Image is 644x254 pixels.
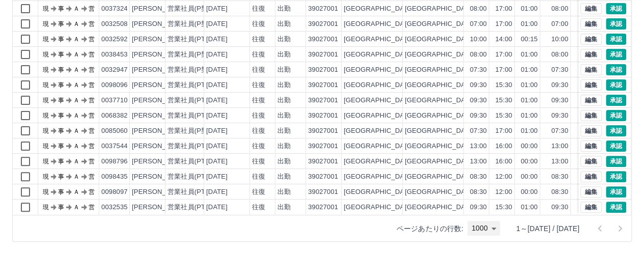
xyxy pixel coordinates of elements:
div: [GEOGRAPHIC_DATA] [344,65,414,75]
button: 編集 [580,171,602,182]
text: 事 [58,204,64,211]
div: 01:00 [521,80,538,90]
div: [PERSON_NAME] [132,126,187,136]
div: 営業社員(PT契約) [167,203,221,212]
text: 営 [89,158,95,165]
div: [GEOGRAPHIC_DATA] [344,35,414,44]
div: 往復 [252,80,265,90]
div: [GEOGRAPHIC_DATA]立中学校給食センター [405,142,542,151]
text: 営 [89,112,95,119]
button: 承認 [606,49,626,60]
div: [GEOGRAPHIC_DATA]立中学校給食センター [405,4,542,14]
div: 09:30 [470,96,487,105]
div: 営業社員(PT契約) [167,111,221,121]
div: 0037544 [101,142,128,151]
text: 現 [43,81,49,89]
div: 07:00 [470,19,487,29]
div: 01:00 [521,50,538,60]
div: 出勤 [277,203,291,212]
div: 08:30 [551,172,568,182]
text: Ａ [73,158,79,165]
div: [GEOGRAPHIC_DATA] [344,142,414,151]
div: [GEOGRAPHIC_DATA]立中学校給食センター [405,80,542,90]
text: 営 [89,81,95,89]
text: 営 [89,143,95,150]
div: 39027001 [308,126,338,136]
div: 出勤 [277,19,291,29]
div: [GEOGRAPHIC_DATA]立中学校給食センター [405,65,542,75]
div: 07:30 [470,65,487,75]
div: 08:30 [470,172,487,182]
div: 01:00 [521,4,538,14]
div: 往復 [252,111,265,121]
div: 0037324 [101,4,128,14]
text: Ａ [73,5,79,12]
div: 営業社員(P契約) [167,50,217,60]
div: [GEOGRAPHIC_DATA] [344,19,414,29]
div: 営業社員(PT契約) [167,35,221,44]
text: 現 [43,36,49,43]
text: 事 [58,188,64,195]
div: 営業社員(P契約) [167,65,217,75]
div: [DATE] [206,96,228,105]
text: Ａ [73,173,79,180]
div: 01:00 [521,126,538,136]
div: 出勤 [277,50,291,60]
text: 事 [58,51,64,58]
text: Ａ [73,143,79,150]
div: 08:00 [470,4,487,14]
div: [GEOGRAPHIC_DATA] [344,111,414,121]
div: 営業社員(PT契約) [167,96,221,105]
div: 39027001 [308,203,338,212]
text: 営 [89,188,95,195]
div: 往復 [252,50,265,60]
div: [GEOGRAPHIC_DATA] [344,96,414,105]
div: 08:30 [470,187,487,197]
div: 39027001 [308,19,338,29]
div: 39027001 [308,142,338,151]
div: [DATE] [206,4,228,14]
text: Ａ [73,51,79,58]
div: [DATE] [206,19,228,29]
button: 編集 [580,18,602,30]
div: 15:30 [495,111,512,121]
div: 15:30 [495,203,512,212]
button: 編集 [580,95,602,106]
div: 出勤 [277,35,291,44]
div: [DATE] [206,187,228,197]
button: 編集 [580,186,602,197]
div: [GEOGRAPHIC_DATA] [344,80,414,90]
div: 営業社員(P契約) [167,126,217,136]
div: 往復 [252,142,265,151]
div: 0032592 [101,35,128,44]
div: 17:00 [495,50,512,60]
div: [PERSON_NAME] [132,157,187,166]
div: 往復 [252,4,265,14]
button: 承認 [606,125,626,136]
div: [GEOGRAPHIC_DATA]立中学校給食センター [405,157,542,166]
div: [GEOGRAPHIC_DATA]立中学校給食センター [405,50,542,60]
div: 07:30 [551,126,568,136]
div: [DATE] [206,172,228,182]
div: 39027001 [308,157,338,166]
text: 現 [43,66,49,73]
text: 現 [43,158,49,165]
div: 15:30 [495,80,512,90]
div: 出勤 [277,126,291,136]
text: 営 [89,51,95,58]
text: Ａ [73,112,79,119]
div: [GEOGRAPHIC_DATA]立中学校給食センター [405,19,542,29]
button: 承認 [606,202,626,213]
div: 17:00 [495,126,512,136]
div: 00:15 [521,35,538,44]
text: 事 [58,5,64,12]
div: 16:00 [495,157,512,166]
text: 事 [58,81,64,89]
button: 編集 [580,202,602,213]
div: 出勤 [277,80,291,90]
text: Ａ [73,127,79,134]
button: 編集 [580,79,602,91]
text: 事 [58,158,64,165]
div: [GEOGRAPHIC_DATA] [344,4,414,14]
div: 01:00 [521,19,538,29]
